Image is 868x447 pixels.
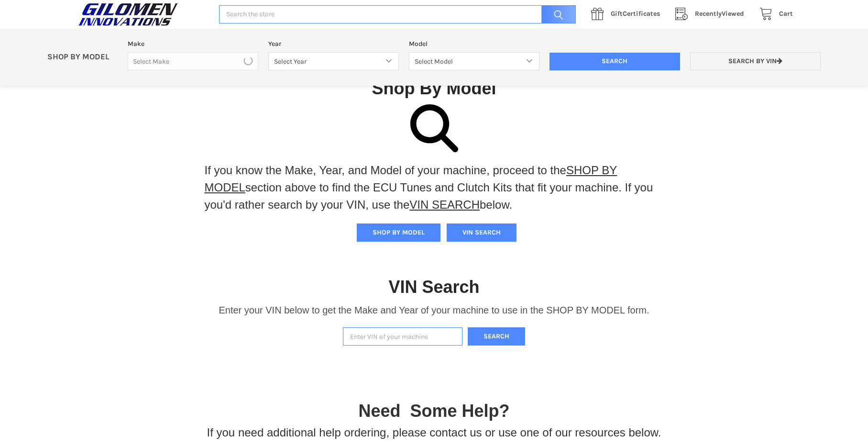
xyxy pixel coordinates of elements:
[219,303,649,317] p: Enter your VIN below to get the Make and Year of your machine to use in the SHOP BY MODEL form.
[468,327,525,346] button: Search
[343,327,462,346] input: Enter VIN of your machine
[409,39,539,49] label: Model
[779,10,793,18] span: Cart
[586,8,670,20] a: GiftCertificates
[695,10,744,18] span: Viewed
[537,5,576,24] input: Search
[219,5,576,24] input: Search the store
[207,424,661,441] p: If you need additional help ordering, please contact us or use one of our resources below.
[76,2,209,26] a: GILOMEN INNOVATIONS
[409,198,480,211] a: VIN SEARCH
[205,164,617,194] a: SHOP BY MODEL
[611,10,660,18] span: Certificates
[754,8,793,20] a: Cart
[695,10,722,18] span: Recently
[670,8,754,20] a: RecentlyViewed
[76,78,793,99] h1: Shop By Model
[128,39,258,49] label: Make
[549,53,680,71] input: Search
[357,223,440,242] button: SHOP BY MODEL
[76,2,181,26] img: GILOMEN INNOVATIONS
[611,10,623,18] span: Gift
[268,39,399,49] label: Year
[447,223,516,242] button: VIN SEARCH
[43,52,123,62] p: SHOP BY MODEL
[690,52,821,71] a: Search by VIN
[358,398,509,424] p: Need Some Help?
[388,276,479,298] h1: VIN Search
[205,162,664,213] p: If you know the Make, Year, and Model of your machine, proceed to the section above to find the E...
